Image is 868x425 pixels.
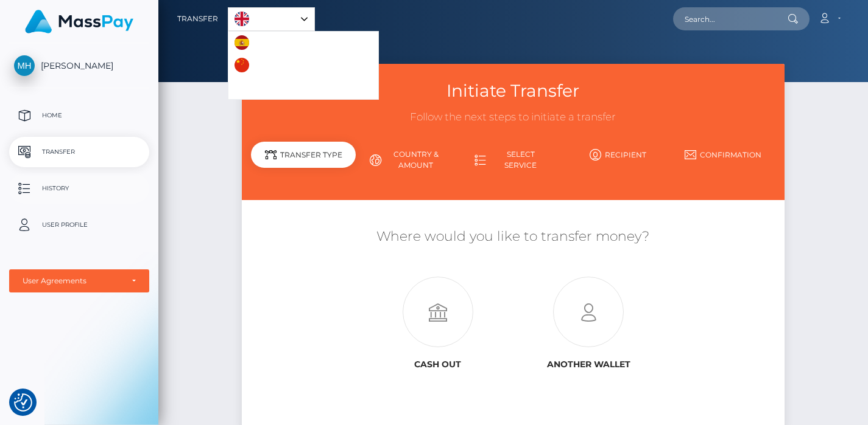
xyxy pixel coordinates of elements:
[460,144,565,176] a: Select Service
[9,173,149,204] a: History
[251,227,775,246] h5: Where would you like to transfer money?
[14,393,32,412] button: Consent Preferences
[228,77,378,99] a: Português ([GEOGRAPHIC_DATA])
[522,359,654,370] h6: Another wallet
[251,144,356,176] a: Transfer Type
[228,7,315,31] aside: Language selected: English
[9,210,149,240] a: User Profile
[228,8,314,30] a: English
[25,10,133,33] img: MassPay
[228,54,303,77] a: 中文 (简体)
[671,144,775,165] a: Confirmation
[228,32,297,54] a: Español
[14,216,144,234] p: User Profile
[14,179,144,198] p: History
[23,276,122,286] div: User Agreements
[14,143,144,161] p: Transfer
[9,100,149,131] a: Home
[228,31,379,100] ul: Language list
[14,393,32,412] img: Revisit consent button
[356,144,460,176] a: Country & Amount
[372,359,504,370] h6: Cash out
[251,142,356,168] div: Transfer Type
[228,7,315,31] div: Language
[566,144,671,165] a: Recipient
[673,7,788,30] input: Search...
[9,60,149,71] span: [PERSON_NAME]
[251,110,775,125] h3: Follow the next steps to initiate a transfer
[251,79,775,103] h3: Initiate Transfer
[9,269,149,292] button: User Agreements
[177,6,218,32] a: Transfer
[9,137,149,167] a: Transfer
[14,106,144,125] p: Home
